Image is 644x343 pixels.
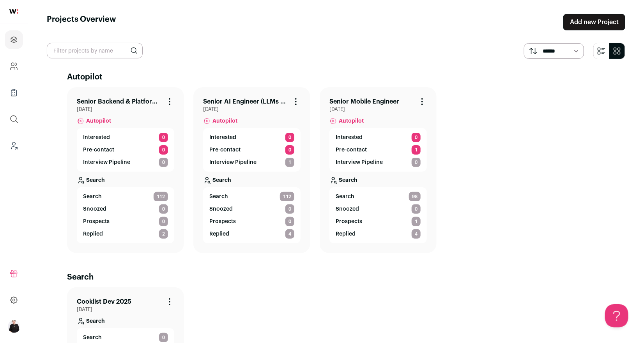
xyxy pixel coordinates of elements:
[285,204,294,214] span: 0
[83,205,106,213] p: Snoozed
[336,146,367,154] p: Pre-contact
[83,218,110,225] p: Prospects
[47,14,116,30] h1: Projects Overview
[83,217,168,226] a: Prospects 0
[336,133,421,142] a: Interested 0
[412,133,421,142] span: 0
[285,229,294,239] span: 4
[418,97,427,106] button: Project Actions
[209,158,294,167] a: Interview Pipeline 1
[159,229,168,239] span: 2
[329,113,427,128] a: Autopilot
[83,229,168,239] a: Replied 2
[5,136,23,155] a: Leads (Backoffice)
[336,134,363,141] p: Interested
[67,272,605,283] h2: Search
[209,217,294,226] a: Prospects 0
[336,158,383,166] p: Interview Pipeline
[209,230,229,238] p: Replied
[77,97,162,106] a: Senior Backend & Platform Engineer
[77,106,174,113] span: [DATE]
[159,204,168,214] span: 0
[209,193,228,201] span: Search
[8,320,20,333] button: Open dropdown
[83,146,114,154] p: Pre-contact
[336,158,421,167] a: Interview Pipeline 0
[209,146,241,154] p: Pre-contact
[209,204,294,214] a: Snoozed 0
[159,217,168,226] span: 0
[336,145,421,155] a: Pre-contact 1
[83,158,168,167] a: Interview Pipeline 0
[329,106,427,113] span: [DATE]
[409,192,421,201] span: 98
[77,297,131,306] a: Cooklist Dev 2025
[83,334,102,341] span: Search
[209,134,236,141] p: Interested
[209,158,257,166] p: Interview Pipeline
[203,113,301,128] a: Autopilot
[47,43,143,58] input: Filter projects by name
[86,176,105,184] p: Search
[83,204,168,214] a: Snoozed 0
[86,317,105,325] p: Search
[83,193,102,201] span: Search
[285,217,294,226] span: 0
[165,297,174,306] button: Project Actions
[159,145,168,155] span: 0
[209,133,294,142] a: Interested 0
[339,117,364,125] span: Autopilot
[83,133,168,142] a: Interested 0
[203,172,301,187] a: Search
[285,145,294,155] span: 0
[412,158,421,167] span: 0
[67,72,605,83] h2: Autopilot
[336,230,356,238] p: Replied
[209,205,233,213] p: Snoozed
[285,158,294,167] span: 1
[212,176,231,184] p: Search
[412,204,421,214] span: 0
[339,176,357,184] p: Search
[77,313,174,328] a: Search
[159,158,168,167] span: 0
[83,158,130,166] p: Interview Pipeline
[563,14,625,30] a: Add new Project
[77,306,174,313] span: [DATE]
[8,320,20,333] img: 9240684-medium_jpg
[336,229,421,239] a: Replied 4
[412,217,421,226] span: 1
[86,117,111,125] span: Autopilot
[209,218,236,225] p: Prospects
[336,217,421,226] a: Prospects 1
[203,97,288,106] a: Senior AI Engineer (LLMs & Agents)
[165,97,174,106] button: Project Actions
[83,145,168,155] a: Pre-contact 0
[5,30,23,49] a: Projects
[285,133,294,142] span: 0
[83,134,110,141] p: Interested
[212,117,237,125] span: Autopilot
[336,193,354,201] span: Search
[291,97,301,106] button: Project Actions
[336,204,421,214] a: Snoozed 0
[159,133,168,142] span: 0
[209,229,294,239] a: Replied 4
[209,192,294,201] a: Search 112
[336,205,359,213] p: Snoozed
[209,145,294,155] a: Pre-contact 0
[336,218,362,225] p: Prospects
[9,9,18,14] img: wellfound-shorthand-0d5821cbd27db2630d0214b213865d53afaa358527fdda9d0ea32b1df1b89c2c.svg
[412,229,421,239] span: 4
[83,192,168,201] a: Search 112
[77,172,174,187] a: Search
[329,97,399,106] a: Senior Mobile Engineer
[77,113,174,128] a: Autopilot
[605,304,628,327] iframe: Toggle Customer Support
[412,145,421,155] span: 1
[329,172,427,187] a: Search
[159,333,168,342] span: 0
[83,230,103,238] p: Replied
[5,57,23,76] a: Company and ATS Settings
[336,192,421,201] a: Search 98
